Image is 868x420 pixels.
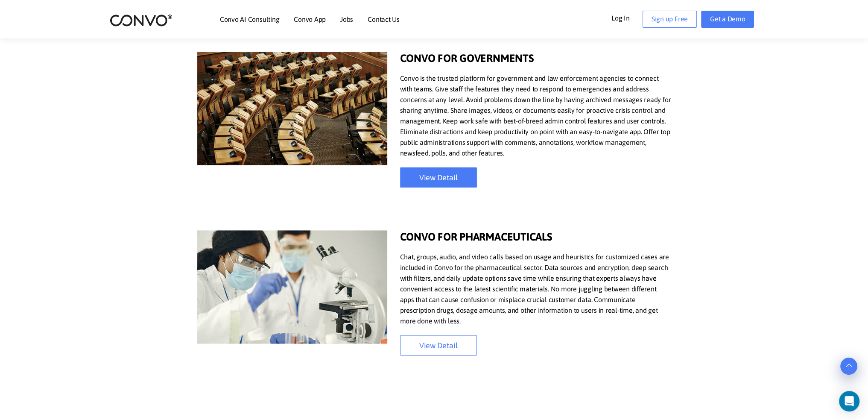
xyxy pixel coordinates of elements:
a: Convo AI Consulting [220,16,279,23]
img: convo for pharmaceuticals [197,230,387,344]
a: View Detail [400,335,477,355]
p: Chat, groups, audio, and video calls based on usage and heuristics for customized cases are inclu... [400,252,671,326]
a: Jobs [340,16,353,23]
a: Log In [611,11,643,24]
img: logo_2.png [110,14,172,27]
a: Sign up Free [643,11,697,28]
h1: CONVO FOR PHARMACEUTICALS [400,230,671,250]
p: Convo is the trusted platform for government and law enforcement agencies to connect with teams. ... [400,73,671,159]
a: Convo App [294,16,326,23]
img: convo for governments [197,52,387,165]
a: Get a Demo [701,11,754,28]
div: Open Intercom Messenger [839,391,859,411]
a: Contact Us [368,16,400,23]
h1: CONVO FOR GOVERNMENTS [400,52,671,71]
a: View Detail [400,167,477,188]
